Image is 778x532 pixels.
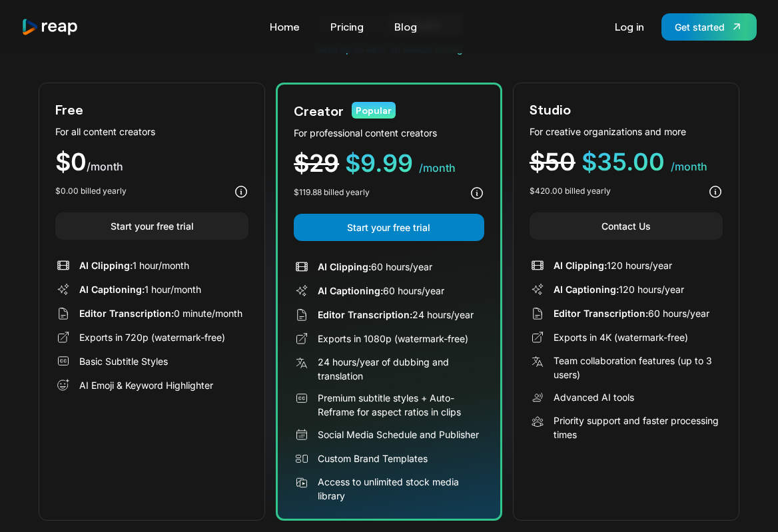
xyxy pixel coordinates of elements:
[21,18,79,36] img: reap logo
[318,355,484,383] div: 24 hours/year of dubbing and translation
[530,212,723,240] a: Contact Us
[55,150,248,174] div: $0
[671,160,707,173] span: /month
[582,147,665,176] span: $35.00
[79,260,133,271] span: AI Clipping:
[55,125,248,138] div: For all content creators
[318,285,383,296] span: AI Captioning:
[79,306,242,320] div: 0 minute/month
[318,332,468,346] div: Exports in 1080p (watermark-free)
[318,261,371,272] span: AI Clipping:
[79,284,145,295] span: AI Captioning:
[554,258,672,272] div: 120 hours/year
[318,451,428,465] div: Custom Brand Templates
[675,20,725,34] div: Get started
[554,308,648,319] span: Editor Transcription:
[79,308,174,319] span: Editor Transcription:
[318,284,444,298] div: 60 hours/year
[318,260,432,274] div: 60 hours/year
[530,125,723,138] div: For creative organizations and more
[294,101,344,121] div: Creator
[661,13,757,41] a: Get started
[294,214,484,241] a: Start your free trial
[87,160,123,173] span: /month
[55,99,83,119] div: Free
[79,282,201,296] div: 1 hour/month
[608,16,651,37] a: Log in
[318,308,474,322] div: 24 hours/year
[554,390,634,404] div: Advanced AI tools
[294,148,339,178] span: $29
[419,161,456,174] span: /month
[318,309,412,320] span: Editor Transcription:
[530,99,571,119] div: Studio
[318,391,484,419] div: Premium subtitle styles + Auto-Reframe for aspect ratios in clips
[554,306,709,320] div: 60 hours/year
[554,260,607,271] span: AI Clipping:
[530,185,611,197] div: $420.00 billed yearly
[388,16,424,37] a: Blog
[352,102,396,119] div: Popular
[294,126,484,140] div: For professional content creators
[263,16,306,37] a: Home
[554,284,619,295] span: AI Captioning:
[554,354,723,382] div: Team collaboration features (up to 3 users)
[554,413,723,441] div: Priority support and faster processing times
[554,330,688,344] div: Exports in 4K (watermark-free)
[294,186,370,198] div: $119.88 billed yearly
[79,330,225,344] div: Exports in 720p (watermark-free)
[79,258,189,272] div: 1 hour/month
[55,185,127,197] div: $0.00 billed yearly
[79,354,168,368] div: Basic Subtitle Styles
[324,16,370,37] a: Pricing
[79,378,213,392] div: AI Emoji & Keyword Highlighter
[55,212,248,240] a: Start your free trial
[21,18,79,36] a: home
[318,475,484,503] div: Access to unlimited stock media library
[345,148,413,178] span: $9.99
[318,427,479,441] div: Social Media Schedule and Publisher
[530,147,576,176] span: $50
[554,282,684,296] div: 120 hours/year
